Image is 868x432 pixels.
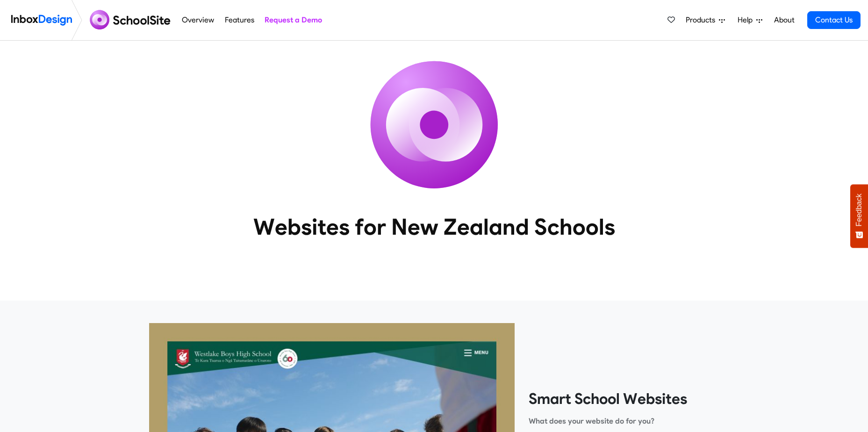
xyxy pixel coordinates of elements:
heading: Websites for New Zealand Schools [212,213,656,241]
span: Feedback [855,194,863,226]
a: About [771,11,797,29]
img: icon_schoolsite.svg [350,41,518,209]
button: Feedback - Show survey [850,184,868,248]
a: Products [682,11,729,29]
strong: What does your website do for you? [529,417,654,425]
a: Overview [179,11,217,29]
span: Products [686,14,719,26]
a: Help [734,11,766,29]
heading: Smart School Websites [529,389,719,408]
a: Request a Demo [262,11,324,29]
a: Contact Us [807,11,861,29]
a: Features [222,11,257,29]
span: Help [738,14,756,26]
img: schoolsite logo [86,9,177,31]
